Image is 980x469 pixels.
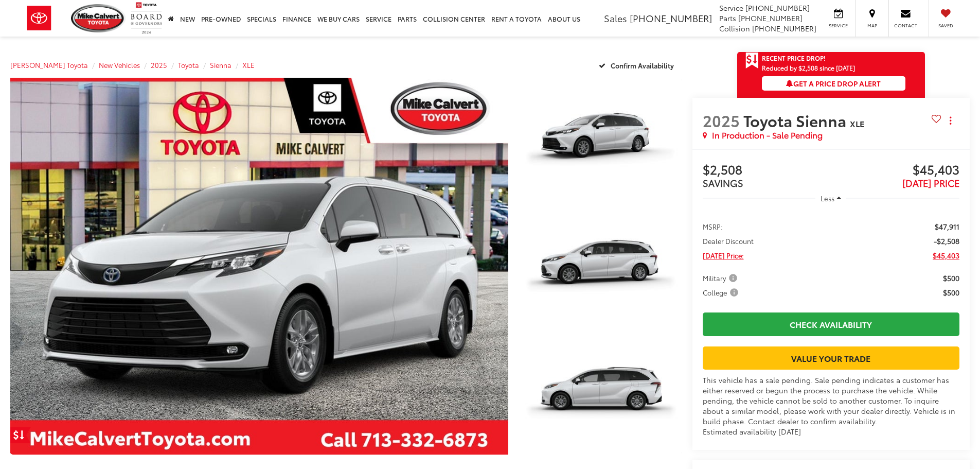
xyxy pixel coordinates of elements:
[762,54,826,62] span: Recent Price Drop!
[821,194,834,203] span: Less
[762,64,905,71] span: Reduced by $2,508 since [DATE]
[815,189,846,207] button: Less
[943,287,959,298] span: $500
[5,76,513,457] img: 2025 Toyota Sienna XLE
[861,22,883,29] span: Map
[99,60,140,70] a: New Vehicles
[934,22,957,29] span: Saved
[520,205,682,327] a: Expand Photo 2
[703,109,740,131] span: 2025
[737,52,925,64] a: Get Price Drop Alert Recent Price Drop!
[894,22,917,29] span: Contact
[933,250,959,260] span: $45,403
[518,204,683,328] img: 2025 Toyota Sienna XLE
[10,427,31,443] a: Get Price Drop Alert
[703,287,740,298] span: College
[518,76,683,201] img: 2025 Toyota Sienna XLE
[178,60,199,70] a: Toyota
[703,250,744,260] span: [DATE] Price:
[743,109,850,131] span: Toyota Sienna
[703,273,739,283] span: Military
[745,52,759,70] span: Get Price Drop Alert
[520,333,682,455] a: Expand Photo 3
[902,176,959,189] span: [DATE] PRICE
[703,375,959,437] div: This vehicle has a sale pending. Sale pending indicates a customer has either reserved or begun t...
[520,78,682,200] a: Expand Photo 1
[752,23,816,33] span: [PHONE_NUMBER]
[10,60,88,70] a: [PERSON_NAME] Toyota
[703,312,959,336] a: Check Availability
[745,3,810,13] span: [PHONE_NUMBER]
[611,61,674,70] span: Confirm Availability
[941,111,959,129] button: Actions
[934,236,959,246] span: -$2,508
[703,346,959,370] a: Value Your Trade
[604,11,627,25] span: Sales
[935,221,959,232] span: $47,911
[719,13,736,23] span: Parts
[950,116,951,125] span: dropdown dots
[719,23,750,33] span: Collision
[242,60,255,70] a: XLE
[719,3,743,13] span: Service
[831,163,959,178] span: $45,403
[703,273,741,283] button: Military
[151,60,167,70] a: 2025
[943,273,959,283] span: $500
[712,129,823,141] span: In Production - Sale Pending
[703,287,742,298] button: College
[738,13,803,23] span: [PHONE_NUMBER]
[630,11,712,25] span: [PHONE_NUMBER]
[10,78,508,455] a: Expand Photo 0
[703,163,831,178] span: $2,508
[703,236,754,246] span: Dealer Discount
[593,56,682,74] button: Confirm Availability
[518,332,683,456] img: 2025 Toyota Sienna XLE
[210,60,231,70] a: Sienna
[786,78,881,89] span: Get a Price Drop Alert
[703,176,743,189] span: SAVINGS
[850,117,864,129] span: XLE
[703,221,723,232] span: MSRP:
[71,4,126,32] img: Mike Calvert Toyota
[827,22,850,29] span: Service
